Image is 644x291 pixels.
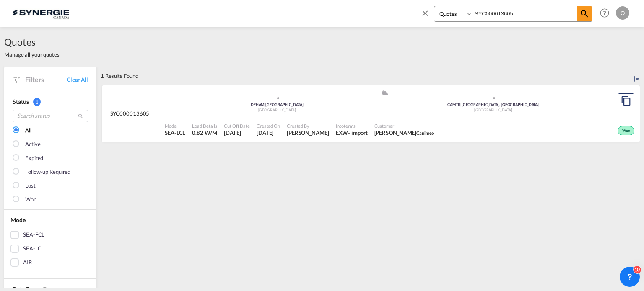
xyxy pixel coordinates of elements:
span: icon-close [421,6,434,26]
input: Search status [13,110,88,122]
div: Won [618,126,634,135]
span: Quotes [4,35,60,49]
div: - import [348,129,367,136]
button: Copy Quote [618,93,634,108]
a: Clear All [67,76,88,83]
span: | [264,102,265,107]
span: Mode [165,123,185,129]
div: AIR [23,258,32,267]
div: Won [25,196,36,204]
span: icon-magnify [577,6,592,21]
span: 1 [33,98,41,106]
div: O [616,6,629,20]
md-icon: assets/icons/custom/ship-fill.svg [380,90,390,95]
div: SEA-FCL [23,231,44,239]
md-icon: icon-magnify [78,113,84,119]
span: Manage all your quotes [4,51,60,58]
md-icon: icon-magnify [579,9,589,19]
div: Follow-up Required [25,168,70,176]
div: Expired [25,154,43,162]
span: 29 Jul 2025 [224,129,250,136]
span: Won [622,128,632,134]
span: JOSEE LEMAIRE Canimex [374,129,434,136]
span: Status [13,98,29,105]
span: Created On [257,123,280,129]
md-icon: assets/icons/custom/copyQuote.svg [621,96,631,106]
span: 29 Jul 2025 [257,129,280,136]
span: Customer [374,123,434,129]
span: | [460,102,462,107]
div: SYC000013605 assets/icons/custom/ship-fill.svgassets/icons/custom/roll-o-plane.svgOriginHamburg G... [102,85,640,142]
span: Created By [287,123,329,129]
md-checkbox: AIR [10,258,90,267]
md-icon: icon-close [421,8,430,18]
div: SEA-LCL [23,245,44,253]
img: 1f56c880d42311ef80fc7dca854c8e59.png [13,4,69,23]
span: [GEOGRAPHIC_DATA] [258,108,296,112]
div: EXW import [336,129,368,136]
span: DEHAM [GEOGRAPHIC_DATA] [251,102,304,107]
span: Canimex [416,130,434,136]
div: Status 1 [13,98,88,106]
span: Filters [25,75,67,84]
span: SYC000013605 [110,110,150,117]
span: Incoterms [336,123,368,129]
div: Active [25,140,40,149]
span: CAMTR [GEOGRAPHIC_DATA], [GEOGRAPHIC_DATA] [447,102,539,107]
span: Cut Off Date [224,123,250,129]
input: Enter Quotation Number [473,6,577,21]
div: All [25,126,31,135]
md-checkbox: SEA-FCL [10,231,90,239]
span: 0.82 W/M [192,129,217,136]
span: Mode [10,216,26,224]
div: EXW [336,129,348,136]
span: [GEOGRAPHIC_DATA] [474,108,512,112]
span: SEA-LCL [165,129,185,136]
div: Help [597,6,616,21]
div: Sort by: Created On [634,67,640,85]
md-checkbox: SEA-LCL [10,245,90,253]
span: Load Details [192,123,217,129]
div: Lost [25,182,36,190]
span: Pablo Gomez Saldarriaga [287,129,329,136]
div: 1 Results Found [101,67,138,85]
span: Help [597,6,612,20]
